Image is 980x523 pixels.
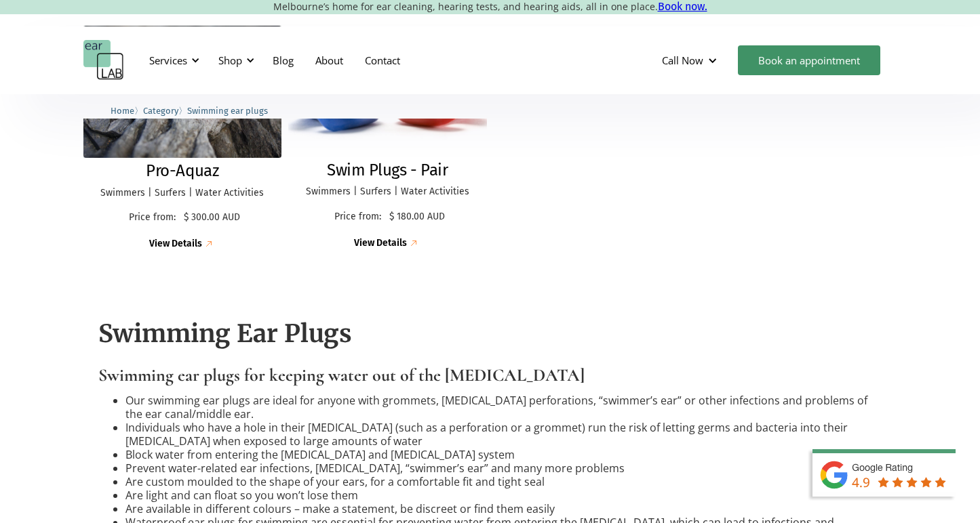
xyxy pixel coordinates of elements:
li: Are custom moulded to the shape of your ears, for a comfortable fit and tight seal [125,475,882,488]
li: Prevent water-related ear infections, [MEDICAL_DATA], “swimmer’s ear” and many more problems [125,461,882,475]
li: Individuals who have a hole in their [MEDICAL_DATA] (such as a perforation or a grommet) run the ... [125,421,882,448]
span: Home [111,106,134,116]
p: Swimmers | Surfers | Water Activities [97,188,269,199]
strong: Swimming Ear Plugs [98,318,352,349]
p: Price from: [330,211,386,223]
li: 〉 [111,104,143,118]
a: home [83,40,124,81]
strong: Swimming ear plugs for keeping water out of the [MEDICAL_DATA] [98,364,585,385]
span: Swimming ear plugs [187,106,268,116]
a: Pro-AquazPro-AquazSwimmers | Surfers | Water ActivitiesPrice from:$ 300.00 AUDView Details [83,26,282,251]
li: Are light and can float so you won’t lose them [125,488,882,502]
a: About [305,41,354,80]
li: 〉 [143,104,187,118]
p: Swimmers | Surfers | Water Activities [302,186,473,198]
h2: Pro-Aquaz [146,161,218,181]
p: Price from: [124,212,180,224]
p: $ 180.00 AUD [389,211,445,223]
a: Home [111,104,134,117]
span: Category [143,106,178,116]
a: Category [143,104,178,117]
div: Call Now [662,54,703,67]
a: Swimming ear plugs [187,104,268,117]
div: Shop [218,54,242,67]
a: Blog [262,41,305,80]
li: Our swimming ear plugs are ideal for anyone with grommets, [MEDICAL_DATA] perforations, “swimmer’... [125,394,882,421]
a: Swim Plugs - PairSwim Plugs - PairSwimmers | Surfers | Water ActivitiesPrice from:$ 180.00 AUDVie... [288,26,487,250]
h2: Swim Plugs - Pair [327,161,448,180]
li: Block water from entering the [MEDICAL_DATA] and [MEDICAL_DATA] system [125,448,882,461]
div: Services [149,54,187,67]
p: $ 300.00 AUD [184,212,240,224]
div: View Details [354,238,407,249]
img: Pro-Aquaz [83,26,282,158]
a: Book an appointment [738,45,880,75]
li: Are available in different colours – make a statement, be discreet or find them easily [125,502,882,516]
div: View Details [149,238,202,250]
a: Contact [354,41,411,80]
div: Call Now [651,40,731,81]
div: Services [141,40,203,81]
div: Shop [210,40,258,81]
